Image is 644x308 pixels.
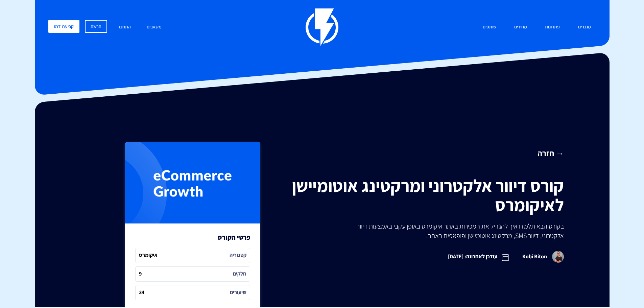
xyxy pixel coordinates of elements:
i: חלקים [233,270,246,278]
span: עודכן לאחרונה: [DATE] [442,247,516,266]
i: איקומרס [139,252,158,259]
a: קביעת דמו [48,20,79,33]
a: משאבים [142,20,167,34]
a: שותפים [478,20,501,34]
h3: פרטי הקורס [218,234,250,241]
i: שיעורים [230,289,246,297]
h1: קורס דיוור אלקטרוני ומרקטינג אוטומיישן לאיקומרס [286,176,564,215]
a: הרשם [85,20,107,33]
a: → חזרה [286,147,564,159]
a: התחבר [113,20,136,34]
p: בקורס הבא תלמדו איך להגדיל את המכירות באתר איקומרס באופן עקבי באמצעות דיוור אלקטרוני, דיוור SMS, ... [341,221,564,240]
a: מחירים [509,20,532,34]
span: Kobi Biton [516,251,564,263]
i: קטגוריה [230,252,246,259]
i: 34 [139,289,144,297]
a: מוצרים [573,20,596,34]
i: 9 [139,270,142,278]
a: פתרונות [540,20,565,34]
